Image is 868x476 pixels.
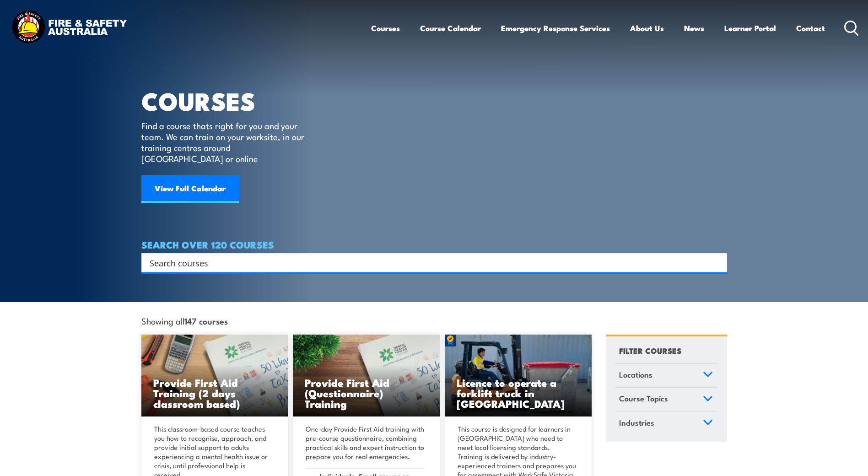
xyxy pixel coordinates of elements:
[305,377,428,409] h3: Provide First Aid (Questionnaire) Training
[711,256,724,269] button: Search magnifier button
[615,388,717,411] a: Course Topics
[141,335,289,417] img: Mental Health First Aid Training (Standard) – Classroom
[141,335,289,417] a: Provide First Aid Training (2 days classroom based)
[684,16,704,40] a: News
[293,335,440,417] img: Mental Health First Aid Training (Standard) – Blended Classroom
[141,316,228,325] span: Showing all
[457,377,580,409] h3: Licence to operate a forklift truck in [GEOGRAPHIC_DATA]
[445,335,592,417] a: Licence to operate a forklift truck in [GEOGRAPHIC_DATA]
[619,416,654,429] span: Industries
[151,256,709,269] form: Search form
[630,16,664,40] a: About Us
[141,120,308,164] p: Find a course thats right for you and your team. We can train on your worksite, in our training c...
[615,364,717,388] a: Locations
[619,392,668,405] span: Course Topics
[619,344,681,357] h4: FILTER COURSES
[150,256,707,270] input: Search input
[420,16,481,40] a: Course Calendar
[293,335,440,417] a: Provide First Aid (Questionnaire) Training
[306,424,425,461] p: One-day Provide First Aid training with pre-course questionnaire, combining practical skills and ...
[796,16,825,40] a: Contact
[141,90,318,111] h1: COURSES
[724,16,776,40] a: Learner Portal
[184,314,228,327] strong: 147 courses
[615,412,717,436] a: Industries
[619,368,652,381] span: Locations
[153,377,277,409] h3: Provide First Aid Training (2 days classroom based)
[371,16,400,40] a: Courses
[141,175,239,203] a: View Full Calendar
[141,239,727,249] h4: SEARCH OVER 120 COURSES
[445,335,592,417] img: Licence to operate a forklift truck Training
[501,16,610,40] a: Emergency Response Services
